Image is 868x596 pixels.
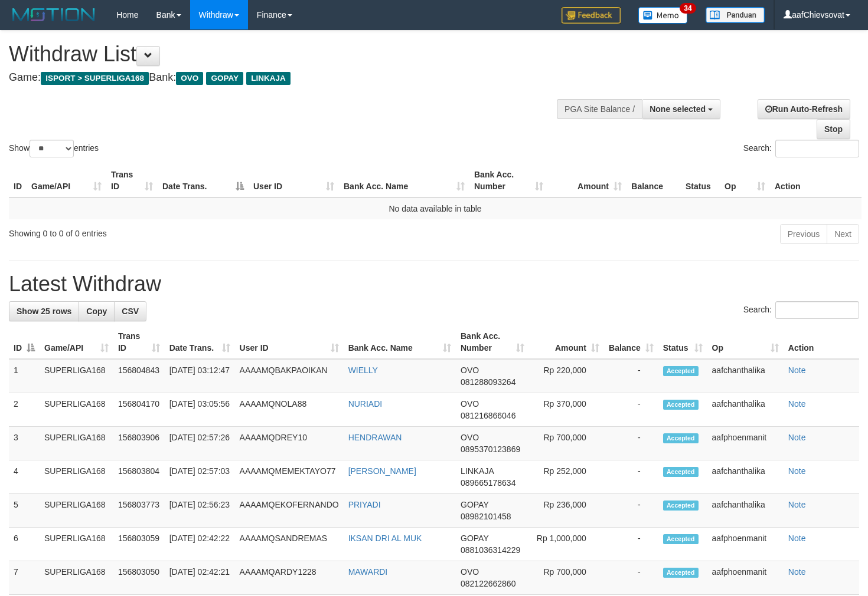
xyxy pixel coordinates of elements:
td: - [604,460,658,494]
td: AAAAMQNOLA88 [235,393,344,427]
a: [PERSON_NAME] [348,466,416,476]
td: SUPERLIGA168 [40,427,113,460]
td: AAAAMQEKOFERNANDO [235,494,344,528]
td: [DATE] 02:57:03 [165,460,235,494]
td: - [604,427,658,460]
td: SUPERLIGA168 [40,460,113,494]
td: 5 [9,494,40,528]
td: [DATE] 03:05:56 [165,393,235,427]
span: Accepted [663,500,699,511]
a: Run Auto-Refresh [758,99,850,119]
td: aafchanthalika [707,359,784,393]
td: [DATE] 02:56:23 [165,494,235,528]
span: 34 [680,3,696,14]
td: 156803059 [113,528,165,561]
img: Feedback.jpg [562,7,621,24]
th: Trans ID: activate to sort column ascending [106,164,158,197]
td: aafphoenmanit [707,528,784,561]
span: LINKAJA [246,72,291,85]
td: 7 [9,561,40,595]
span: OVO [461,365,479,375]
th: Balance [626,164,681,197]
td: 156803773 [113,494,165,528]
td: 1 [9,359,40,393]
a: HENDRAWAN [348,433,402,442]
td: Rp 1,000,000 [529,528,604,561]
label: Search: [743,140,859,157]
td: Rp 236,000 [529,494,604,528]
a: NURIADI [348,399,383,409]
a: IKSAN DRI AL MUK [348,534,422,543]
h1: Latest Withdraw [9,272,859,296]
td: 156803050 [113,561,165,595]
td: - [604,528,658,561]
td: SUPERLIGA168 [40,494,113,528]
td: 3 [9,427,40,460]
th: Amount: activate to sort column ascending [548,164,626,197]
span: Copy 0895370123869 to clipboard [461,444,520,454]
td: SUPERLIGA168 [40,528,113,561]
th: Bank Acc. Number: activate to sort column ascending [469,164,548,197]
select: Showentries [30,140,74,157]
td: aafphoenmanit [707,427,784,460]
td: Rp 700,000 [529,561,604,595]
td: aafchanthalika [707,393,784,427]
th: Game/API: activate to sort column ascending [27,164,106,197]
a: Previous [780,224,827,244]
a: Show 25 rows [9,301,79,321]
a: Note [788,567,806,577]
span: Copy 08982101458 to clipboard [461,512,511,521]
span: GOPAY [461,534,488,543]
td: 156803804 [113,460,165,494]
td: SUPERLIGA168 [40,359,113,393]
td: aafchanthalika [707,460,784,494]
th: Bank Acc. Name: activate to sort column ascending [344,325,456,359]
th: Amount: activate to sort column ascending [529,325,604,359]
td: aafchanthalika [707,494,784,528]
span: LINKAJA [461,466,494,476]
th: Op: activate to sort column ascending [720,164,770,197]
span: None selected [650,104,706,114]
span: OVO [461,433,479,442]
a: Note [788,500,806,509]
span: Copy 089665178634 to clipboard [461,478,515,488]
a: Stop [817,119,850,139]
a: Note [788,433,806,442]
img: MOTION_logo.png [9,6,99,24]
span: Copy [86,307,107,316]
span: GOPAY [461,500,488,509]
th: Action [770,164,862,197]
td: 156803906 [113,427,165,460]
td: 6 [9,528,40,561]
th: Bank Acc. Name: activate to sort column ascending [339,164,469,197]
th: ID [9,164,27,197]
th: Game/API: activate to sort column ascending [40,325,113,359]
td: AAAAMQSANDREMAS [235,528,344,561]
div: Showing 0 to 0 of 0 entries [9,223,353,239]
span: Copy 081216866046 to clipboard [461,411,515,420]
a: Note [788,466,806,476]
span: Copy 081288093264 to clipboard [461,377,515,387]
span: OVO [176,72,203,85]
span: Accepted [663,467,699,477]
td: - [604,393,658,427]
td: AAAAMQARDY1228 [235,561,344,595]
td: SUPERLIGA168 [40,561,113,595]
a: CSV [114,301,146,321]
td: [DATE] 03:12:47 [165,359,235,393]
span: Copy 0881036314229 to clipboard [461,545,520,555]
td: aafphoenmanit [707,561,784,595]
td: 156804170 [113,393,165,427]
th: User ID: activate to sort column ascending [235,325,344,359]
th: Op: activate to sort column ascending [707,325,784,359]
th: Status: activate to sort column ascending [658,325,707,359]
td: 4 [9,460,40,494]
th: Action [784,325,859,359]
span: Accepted [663,568,699,578]
a: Note [788,534,806,543]
th: Trans ID: activate to sort column ascending [113,325,165,359]
a: Note [788,399,806,409]
label: Search: [743,301,859,319]
img: panduan.png [706,7,765,23]
td: AAAAMQDREY10 [235,427,344,460]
